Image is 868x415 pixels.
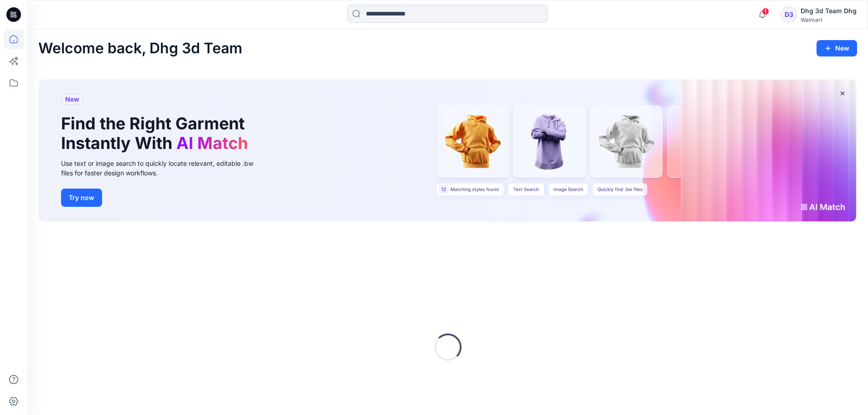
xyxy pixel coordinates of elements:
[61,189,102,207] button: Try now
[817,40,857,56] button: New
[762,8,769,15] span: 1
[801,16,857,23] div: Walmart
[801,5,857,16] div: Dhg 3d Team Dhg
[61,159,266,178] div: Use text or image search to quickly locate relevant, editable .bw files for faster design workflows.
[176,133,248,153] span: AI Match
[65,94,79,105] span: New
[38,40,242,57] h2: Welcome back, Dhg 3d Team
[61,114,252,153] h1: Find the Right Garment Instantly With
[781,6,797,23] div: D3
